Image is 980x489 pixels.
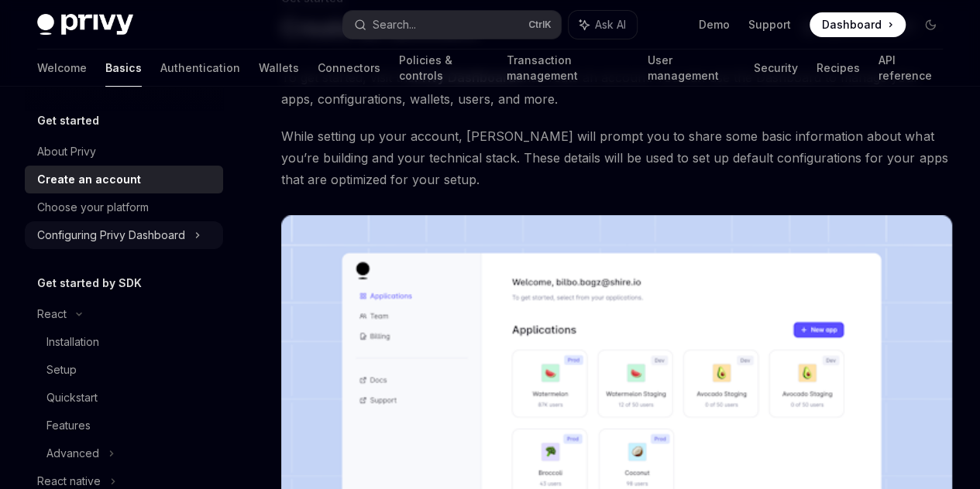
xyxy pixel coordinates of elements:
[699,17,730,32] a: Demo
[37,50,87,87] a: Welcome
[37,198,149,217] div: Choose your platform
[281,67,952,110] span: To get started, visit the and create an account. You can use the Dashboard to manage your apps, c...
[25,356,223,384] a: Setup
[37,170,141,189] div: Create an account
[46,333,99,351] div: Installation
[753,50,797,87] a: Security
[373,15,416,34] div: Search...
[25,384,223,412] a: Quickstart
[281,125,952,190] span: While setting up your account, [PERSON_NAME] will prompt you to share some basic information abou...
[318,50,380,87] a: Connectors
[595,17,626,32] span: Ask AI
[160,50,240,87] a: Authentication
[816,50,859,87] a: Recipes
[25,412,223,439] a: Features
[506,50,628,87] a: Transaction management
[25,328,223,356] a: Installation
[822,17,882,32] span: Dashboard
[918,12,943,37] button: Toggle dark mode
[25,166,223,193] a: Create an account
[810,12,906,37] a: Dashboard
[528,19,552,31] span: Ctrl K
[259,50,299,87] a: Wallets
[46,444,99,463] div: Advanced
[105,50,142,87] a: Basics
[37,142,96,161] div: About Privy
[343,11,561,39] button: Search...CtrlK
[46,416,91,435] div: Features
[878,50,943,87] a: API reference
[399,50,487,87] a: Policies & controls
[748,17,791,32] a: Support
[37,274,142,292] h5: Get started by SDK
[25,193,223,221] a: Choose your platform
[46,388,98,407] div: Quickstart
[37,226,185,244] div: Configuring Privy Dashboard
[37,14,133,36] img: dark logo
[25,138,223,166] a: About Privy
[648,50,735,87] a: User management
[37,111,99,130] h5: Get started
[569,11,637,39] button: Ask AI
[46,361,77,379] div: Setup
[37,305,67,323] div: React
